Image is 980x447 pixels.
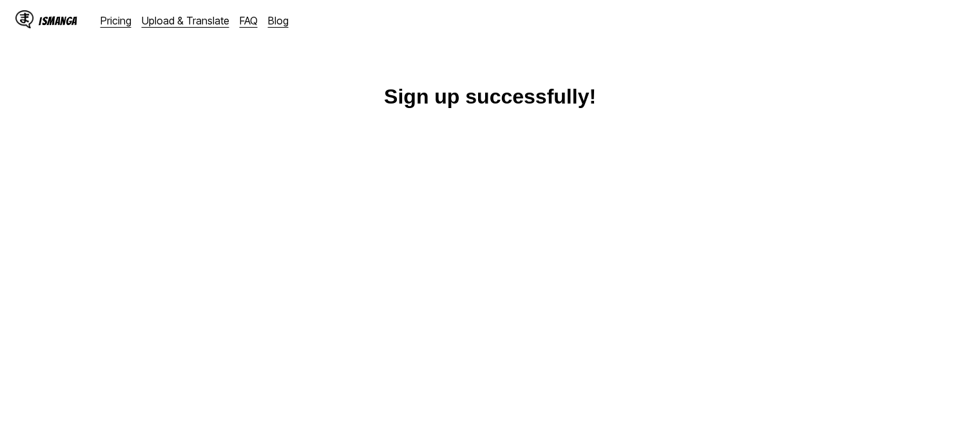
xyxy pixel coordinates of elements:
[384,85,596,109] h1: Sign up successfully!
[240,14,258,27] a: FAQ
[142,14,229,27] a: Upload & Translate
[268,14,289,27] a: Blog
[15,10,101,31] a: IsManga LogoIsManga
[39,15,77,27] div: IsManga
[15,10,34,28] img: IsManga Logo
[101,14,131,27] a: Pricing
